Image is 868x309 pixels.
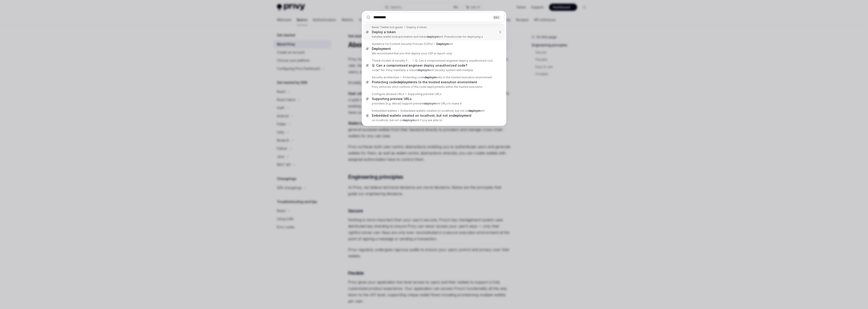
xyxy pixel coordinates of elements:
div: Embedded wallets created on localhost, but not on ent [401,109,485,113]
div: ent [436,42,453,46]
div: Embedded wallets created on localhost, but not on ent [372,114,472,118]
div: ESC [493,15,501,20]
div: Q: Can a compromised engineer deploy unauthorized code? [372,63,467,67]
div: Q: Can a compromised engineer deploy unauthorized code? [415,59,495,63]
p: on localhost, but not on ent If you are able to [372,118,495,122]
div: Deploy a token [372,30,396,34]
b: deploym [424,102,436,105]
div: Protecting code ents to the trusted execution environment [403,76,492,79]
div: Security architecture [372,76,399,79]
b: Deploym [372,47,386,51]
b: deploym [417,68,429,72]
p: code? No. Privy maintains a robust ent security system with multiple [372,68,495,72]
div: Threat models & security FAQ [372,59,411,63]
b: deploym [427,35,439,38]
div: ent [372,47,391,51]
b: deploym [468,109,480,112]
div: Configure allowed URLs [372,92,404,96]
div: Supporting preview URLs [408,92,442,96]
b: deploym [397,80,410,84]
p: providers (e.g. Vercel) support preview ent URLs to make it [372,102,495,105]
b: deploym [403,118,415,122]
p: We recommend that you first deploy your CSP in report-only [372,52,495,55]
p: handles wallet lookup/creation and token ent. Pseudocode for deploying a [372,35,495,39]
div: Supporting preview URLs [372,97,412,101]
p: Privy enforces strict controls of the code deployments within the trusted execution [372,85,495,89]
div: Embedded wallets [372,109,397,113]
b: Deploym [436,42,449,46]
div: Protecting code ents to the trusted execution environment [372,80,477,84]
div: Bankr Twitter bot guide [372,26,403,29]
div: Deploy a token [406,26,427,29]
b: deploym [424,76,436,79]
div: Guidance for Content Security Policies (CSPs) [372,42,433,46]
b: deploym [453,114,466,117]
